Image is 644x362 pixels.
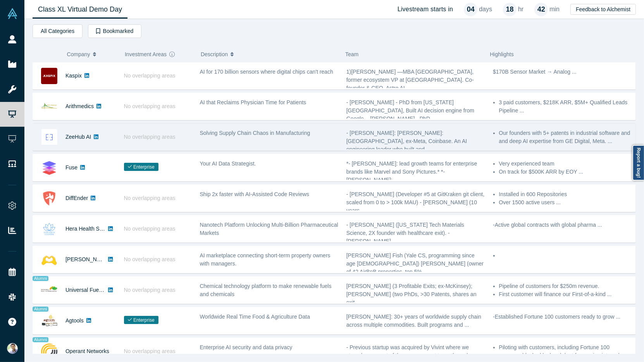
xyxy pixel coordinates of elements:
p: hr [518,5,523,14]
div: 42 [534,3,548,16]
img: ZeeHub AI's Logo [41,129,57,145]
li: Pipeline of customers for $250m revenue. [499,282,632,290]
li: First customer will finance our First-of-a-kind ... [499,290,632,298]
p: $170B Sensor Market → Analog ... [493,68,631,76]
li: On track for $500K ARR by EOY ... [499,168,632,176]
span: Investment Areas [125,46,167,62]
a: ZeeHub AI [65,134,91,140]
a: Agtools [65,317,84,324]
a: Kaspix [65,72,82,79]
img: Operant Networks's Logo [41,343,57,360]
h4: Livestream starts in [398,5,453,13]
a: Report a bug! [632,145,644,181]
span: No overlapping areas [124,226,176,232]
img: Universal Fuel Technologies's Logo [41,282,57,298]
span: - [PERSON_NAME]: [PERSON_NAME]: [GEOGRAPHIC_DATA], ex-Meta, Coinbase. An AI engineering leader wh... [346,130,467,152]
li: Very experienced team [499,160,632,168]
li: 3 paid customers, $218K ARR, $5M+ Qualified Leads Pipeline ... [499,98,632,115]
li: Piloting with customers, including Fortune 100 company blocked by legal dept from using internal ... [499,343,632,360]
span: Enterprise AI security and data privacy [200,344,293,350]
a: Class XL Virtual Demo Day [33,0,127,19]
img: Alchemist Vault Logo [7,8,18,19]
span: Nanotech Platform Unlocking Multi-Billion Pharmaceutical Markets [200,222,338,236]
img: Kaspix's Logo [41,68,57,84]
button: All Categories [33,24,83,38]
span: Company [67,46,90,62]
a: Universal Fuel Technologies [65,287,133,293]
div: 18 [503,3,517,16]
span: No overlapping areas [124,134,176,140]
img: DiffEnder's Logo [41,190,57,207]
span: No overlapping areas [124,72,176,79]
span: [PERSON_NAME] (3 Profitable Exits; ex-McKinsey); [PERSON_NAME] (two PhDs, >30 Patents, shares an ... [346,283,477,305]
span: Highlights [490,51,513,57]
a: [PERSON_NAME] AI [65,256,116,262]
button: Bookmarked [88,24,141,38]
img: Arithmedics's Logo [41,98,57,115]
span: - Previous startup was acquired by Vivint where we stayed on as part of the management team throu... [346,344,476,359]
img: Hera Health Solutions's Logo [41,221,57,237]
span: No overlapping areas [124,195,176,201]
span: [PERSON_NAME] Fish (Yale CS, programming since age [DEMOGRAPHIC_DATA]) [PERSON_NAME] (owner of 42... [346,252,484,275]
button: Feedback to Alchemist [570,4,636,15]
span: No overlapping areas [124,348,176,354]
span: Worldwide Real Time Food & Agriculture Data [200,314,310,320]
li: Installed in 600 Repositories [499,190,632,198]
span: AI for 170 billion sensors where digital chips can't reach [200,69,333,75]
span: - [PERSON_NAME] - PhD from [US_STATE][GEOGRAPHIC_DATA], Built AI decision engine from Google, - [... [346,99,474,122]
span: No overlapping areas [124,103,176,109]
a: Operant Networks [65,348,109,354]
span: Alumni [33,337,48,342]
span: *- [PERSON_NAME]: lead growth teams for enterprise brands like Marvel and Sony Pictures.* *- [PER... [346,160,477,183]
span: Alumni [33,307,48,312]
li: Over 1500 active users ... [499,198,632,207]
a: DiffEnder [65,195,88,201]
p: min [549,5,560,14]
p: -Active global contracts with global pharma ... [493,221,631,229]
span: Enterprise [124,163,159,171]
span: Alumni [33,276,48,281]
button: Description [201,46,337,62]
span: Solving Supply Chain Chaos in Manufacturing [200,130,310,136]
p: days [479,5,492,14]
a: Fuse [65,164,77,171]
span: Your AI Data Strategist. [200,160,256,167]
span: Team [345,51,358,57]
a: Arithmedics [65,103,94,109]
span: AI marketplace connecting short-term property owners with managers. [200,252,331,267]
img: Ravi Belani's Account [7,343,18,354]
button: Company [67,46,117,62]
span: - [PERSON_NAME] ([US_STATE] Tech Materials Science, 2X founder with healthcare exit). - [PERSON_N... [346,222,464,244]
li: Our founders with 5+ patents in industrial software and and deep AI expertise from GE Digital, Me... [499,129,632,145]
img: Fuse's Logo [41,160,57,176]
span: Description [201,46,228,62]
span: No overlapping areas [124,256,176,262]
span: Chemical technology platform to make renewable fuels and chemicals [200,283,332,297]
div: 04 [464,3,477,16]
p: -Established Fortune 100 customers ready to grow ... [493,313,631,321]
span: [PERSON_NAME]: 30+ years of worldwide supply chain across multiple commodities. Built programs an... [346,314,481,328]
span: Enterprise [124,316,159,324]
span: Ship 2x faster with AI-Assisted Code Reviews [200,191,309,197]
span: - [PERSON_NAME] (Developer #5 at GitKraken git client, scaled from 0 to > 100k MAU) - [PERSON_NAM... [346,191,484,214]
span: No overlapping areas [124,287,176,293]
img: Agtools's Logo [41,313,57,329]
span: 1)[PERSON_NAME] —MBA [GEOGRAPHIC_DATA], former ecosystem VP at [GEOGRAPHIC_DATA]. Co-founder & CE... [346,69,474,91]
span: AI that Reclaims Physician Time for Patients [200,99,307,105]
img: Besty AI's Logo [41,252,57,268]
a: Hera Health Solutions [65,226,118,232]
